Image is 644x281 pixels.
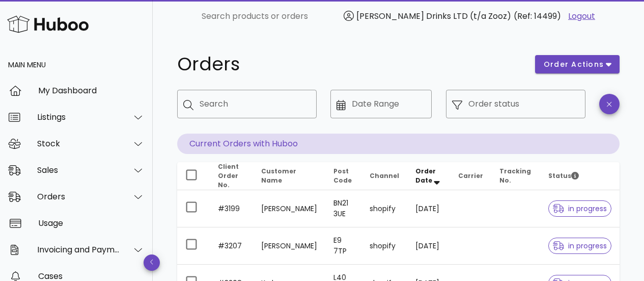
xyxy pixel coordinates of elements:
td: [PERSON_NAME] [253,190,325,227]
td: BN21 3UE [325,190,361,227]
th: Carrier [450,162,491,190]
span: [PERSON_NAME] Drinks LTD (t/a Zooz) [356,10,511,22]
td: E9 7TP [325,227,361,265]
div: My Dashboard [38,86,145,95]
th: Tracking No. [491,162,540,190]
span: Post Code [333,167,352,185]
div: Orders [37,192,120,201]
span: Client Order No. [218,162,239,189]
div: Listings [37,112,120,122]
p: Current Orders with Huboo [177,134,620,154]
button: order actions [535,55,620,73]
td: [DATE] [407,190,450,227]
th: Post Code [325,162,361,190]
th: Customer Name [253,162,325,190]
h1: Orders [177,55,523,73]
th: Status [540,162,620,190]
span: order actions [543,59,604,70]
td: shopify [361,190,407,227]
th: Client Order No. [210,162,253,190]
div: Stock [37,139,120,148]
span: Status [548,171,579,180]
div: Cases [38,271,145,281]
span: Channel [370,171,399,180]
div: Sales [37,165,120,175]
div: Invoicing and Payments [37,245,120,254]
td: #3199 [210,190,253,227]
span: (Ref: 14499) [514,10,561,22]
div: Usage [38,218,145,228]
span: Order Date [415,167,436,185]
td: [DATE] [407,227,450,265]
span: in progress [553,205,607,212]
span: Tracking No. [499,167,531,185]
td: shopify [361,227,407,265]
td: [PERSON_NAME] [253,227,325,265]
span: in progress [553,242,607,249]
th: Order Date: Sorted descending. Activate to remove sorting. [407,162,450,190]
span: Customer Name [261,167,296,185]
a: Logout [568,10,595,22]
span: Carrier [458,171,483,180]
th: Channel [361,162,407,190]
td: #3207 [210,227,253,265]
img: Huboo Logo [7,13,89,35]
